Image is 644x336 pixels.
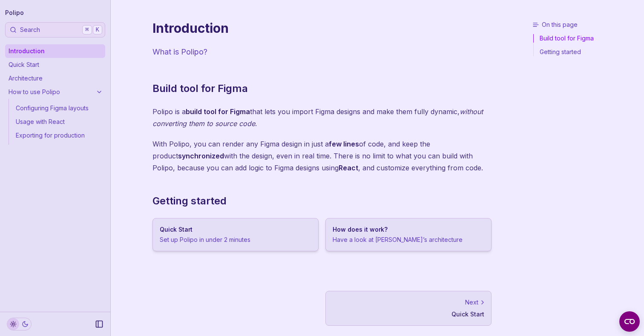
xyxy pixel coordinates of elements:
[5,85,105,99] a: How to use Polipo
[152,20,492,36] h1: Introduction
[93,25,102,34] kbd: K
[339,164,358,172] strong: React
[152,46,492,58] p: What is Polipo?
[12,129,105,142] a: Exporting for production
[152,82,248,95] a: Build tool for Figma
[7,318,32,330] button: Toggle Theme
[534,34,641,45] a: Build tool for Figma
[12,101,105,115] a: Configuring Figma layouts
[160,225,311,234] h3: Quick Start
[534,45,641,56] a: Getting started
[333,235,484,244] p: Have a look at [PERSON_NAME]’s architecture
[152,138,492,174] p: With Polipo, you can render any Figma design in just a of code, and keep the product with the des...
[325,291,492,326] a: NextQuick Start
[92,317,106,331] button: Collapse Sidebar
[325,218,492,251] a: How does it work?Have a look at [PERSON_NAME]’s architecture
[5,58,105,72] a: Quick Start
[465,298,478,307] p: Next
[329,140,359,148] strong: few lines
[152,218,319,251] a: Quick StartSet up Polipo in under 2 minutes
[333,225,484,234] h3: How does it work?
[5,22,105,37] button: Search⌘K
[619,311,640,332] button: Open CMP widget
[160,235,311,244] p: Set up Polipo in under 2 minutes
[152,106,492,129] p: Polipo is a that lets you import Figma designs and make them fully dynamic, .
[152,194,227,208] a: Getting started
[5,72,105,85] a: Architecture
[5,44,105,58] a: Introduction
[82,25,92,34] kbd: ⌘
[532,20,641,29] h3: On this page
[5,7,24,19] a: Polipo
[178,152,224,160] strong: synchronized
[186,107,250,116] strong: build tool for Figma
[333,310,484,319] p: Quick Start
[12,115,105,129] a: Usage with React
